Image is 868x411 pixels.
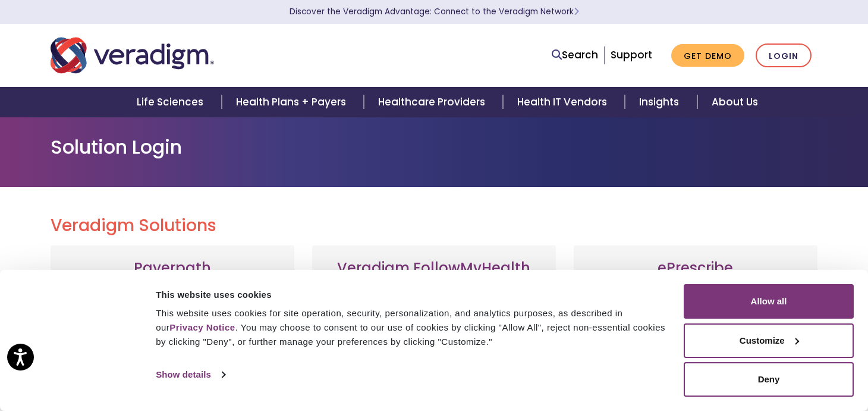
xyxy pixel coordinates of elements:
[51,36,214,75] img: Veradigm logo
[364,87,503,117] a: Healthcare Providers
[611,48,652,62] a: Support
[51,136,817,158] h1: Solution Login
[756,43,812,68] a: Login
[684,284,854,319] button: Allow all
[552,47,598,63] a: Search
[684,323,854,358] button: Customize
[586,260,806,277] h3: ePrescribe
[156,306,670,349] div: This website uses cookies for site operation, security, personalization, and analytics purposes, ...
[290,6,579,17] a: Discover the Veradigm Advantage: Connect to the Veradigm NetworkLearn More
[625,87,697,117] a: Insights
[51,216,817,236] h2: Veradigm Solutions
[684,362,854,397] button: Deny
[62,260,282,277] h3: Payerpath
[503,87,625,117] a: Health IT Vendors
[222,87,364,117] a: Health Plans + Payers
[169,322,235,332] a: Privacy Notice
[671,44,744,67] a: Get Demo
[697,87,772,117] a: About Us
[122,87,221,117] a: Life Sciences
[574,6,579,17] span: Learn More
[156,366,225,384] a: Show details
[156,288,670,302] div: This website uses cookies
[324,260,544,277] h3: Veradigm FollowMyHealth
